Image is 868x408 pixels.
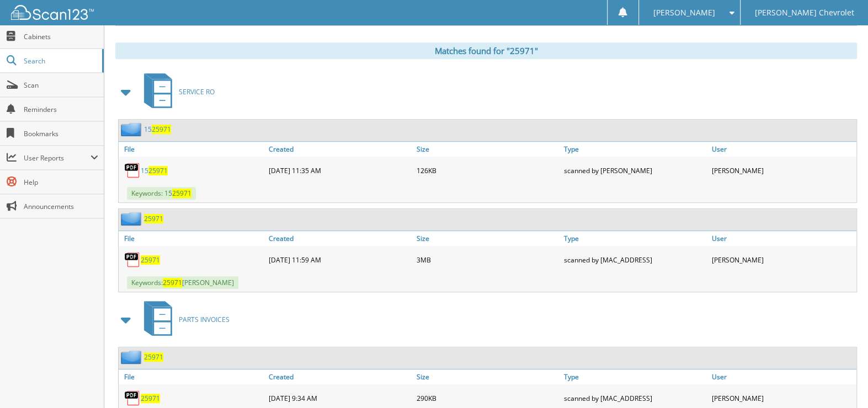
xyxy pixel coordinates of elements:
[24,202,98,211] span: Announcements
[266,159,413,181] div: [DATE] 11:35 AM
[266,369,413,384] a: Created
[24,153,90,163] span: User Reports
[414,231,561,246] a: Size
[813,355,868,408] iframe: Chat Widget
[414,142,561,157] a: Size
[141,255,160,265] a: 25971
[152,125,171,134] span: 25971
[709,231,856,246] a: User
[709,369,856,384] a: User
[24,178,98,187] span: Help
[561,369,709,384] a: Type
[124,251,141,268] img: PDF.png
[561,231,709,246] a: Type
[137,298,230,341] a: PARTS INVOICES
[561,142,709,157] a: Type
[124,390,141,406] img: PDF.png
[266,142,413,157] a: Created
[144,214,163,223] a: 25971
[121,350,144,364] img: folder2.png
[172,189,191,198] span: 25971
[653,9,715,16] span: [PERSON_NAME]
[266,231,413,246] a: Created
[115,42,857,59] div: Matches found for "25971"
[179,315,230,324] span: PARTS INVOICES
[179,87,215,96] span: SERVICE RO
[754,9,854,16] span: [PERSON_NAME] Chevrolet
[144,352,163,362] a: 25971
[709,142,856,157] a: User
[121,212,144,226] img: folder2.png
[709,249,856,271] div: [PERSON_NAME]
[141,166,168,175] a: 1525971
[414,249,561,271] div: 3MB
[24,56,97,66] span: Search
[24,105,98,114] span: Reminders
[414,159,561,181] div: 126KB
[119,369,266,384] a: File
[163,278,182,287] span: 25971
[709,159,856,181] div: [PERSON_NAME]
[414,369,561,384] a: Size
[141,394,160,403] a: 25971
[144,125,171,134] a: 1525971
[127,187,196,200] span: Keywords: 15
[24,80,98,90] span: Scan
[127,276,238,289] span: Keywords: [PERSON_NAME]
[561,249,709,271] div: scanned by [MAC_ADDRESS]
[561,159,709,181] div: scanned by [PERSON_NAME]
[137,70,215,114] a: SERVICE RO
[266,249,413,271] div: [DATE] 11:59 AM
[11,5,94,20] img: scan123-logo-white.svg
[124,162,141,179] img: PDF.png
[119,142,266,157] a: File
[121,122,144,136] img: folder2.png
[24,129,98,138] span: Bookmarks
[119,231,266,246] a: File
[24,32,98,41] span: Cabinets
[148,166,168,175] span: 25971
